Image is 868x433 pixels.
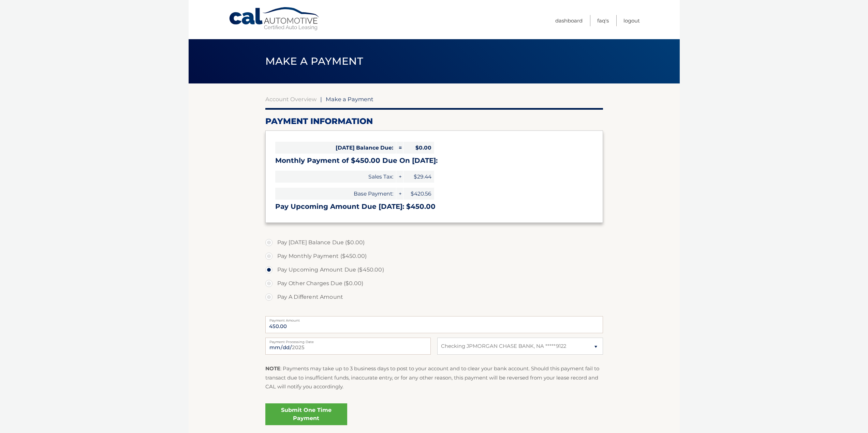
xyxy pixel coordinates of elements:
span: + [396,171,403,183]
a: Cal Automotive [229,7,321,31]
p: : Payments may take up to 3 business days to post to your account and to clear your bank account.... [265,364,603,391]
strong: NOTE [265,365,280,372]
label: Pay Upcoming Amount Due ($450.00) [265,263,603,277]
span: [DATE] Balance Due: [275,142,396,154]
a: Dashboard [555,15,583,26]
span: Base Payment: [275,188,396,200]
input: Payment Amount [265,316,603,333]
label: Pay Monthly Payment ($450.00) [265,249,603,263]
h2: Payment Information [265,116,603,126]
span: Make a Payment [326,96,373,103]
span: $0.00 [403,142,434,154]
label: Payment Amount [265,316,603,322]
a: Account Overview [265,96,317,103]
span: Sales Tax: [275,171,396,183]
span: | [320,96,322,103]
span: $420.56 [403,188,434,200]
span: = [396,142,403,154]
label: Payment Processing Date [265,338,431,343]
h3: Pay Upcoming Amount Due [DATE]: $450.00 [275,202,593,211]
label: Pay A Different Amount [265,290,603,304]
span: + [396,188,403,200]
span: $29.44 [403,171,434,183]
span: Make a Payment [265,55,363,67]
a: Logout [623,15,640,26]
label: Pay Other Charges Due ($0.00) [265,277,603,290]
input: Payment Date [265,338,431,355]
h3: Monthly Payment of $450.00 Due On [DATE]: [275,156,593,165]
a: Submit One Time Payment [265,403,347,425]
a: FAQ's [597,15,609,26]
label: Pay [DATE] Balance Due ($0.00) [265,236,603,249]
